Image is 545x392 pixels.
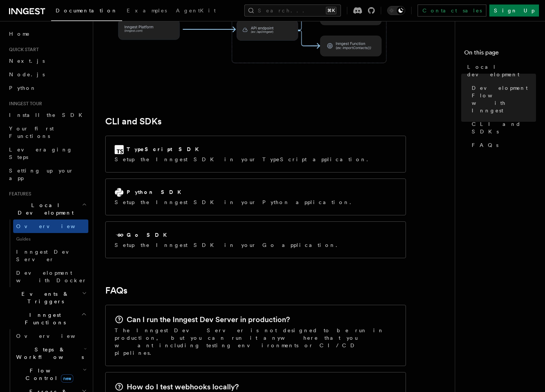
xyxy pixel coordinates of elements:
[105,179,406,215] a: Python SDKSetup the Inngest SDK in your Python application.
[469,138,536,152] a: FAQs
[6,201,82,216] span: Local Development
[9,71,45,77] span: Node.js
[472,120,536,135] span: CLI and SDKs
[13,346,84,361] span: Steps & Workflows
[9,147,73,160] span: Leveraging Steps
[6,122,88,143] a: Your first Functions
[105,136,406,173] a: TypeScript SDKSetup the Inngest SDK in your TypeScript application.
[6,287,88,308] button: Events & Triggers
[6,191,31,197] span: Features
[387,6,405,15] button: Toggle dark mode
[469,117,536,138] a: CLI and SDKs
[13,343,88,364] button: Steps & Workflows
[6,27,88,41] a: Home
[127,8,167,14] span: Examples
[6,311,81,326] span: Inngest Functions
[105,221,406,258] a: Go SDKSetup the Inngest SDK in your Go application.
[469,81,536,117] a: Development Flow with Inngest
[6,308,88,329] button: Inngest Functions
[6,290,82,305] span: Events & Triggers
[9,168,74,181] span: Setting up your app
[127,381,239,392] h2: How do I test webhooks locally?
[105,116,162,127] a: CLI and SDKs
[6,81,88,95] a: Python
[13,364,88,385] button: Flow Controlnew
[115,327,397,357] p: The Inngest Dev Server is not designed to be run in production, but you can run it anywhere that ...
[56,8,118,14] span: Documentation
[127,314,290,325] h2: Can I run the Inngest Dev Server in production?
[127,188,186,196] h2: Python SDK
[13,233,88,245] span: Guides
[115,241,342,249] p: Setup the Inngest SDK in your Go application.
[9,58,45,64] span: Next.js
[9,112,87,118] span: Install the SDK
[105,285,127,296] a: FAQs
[6,143,88,164] a: Leveraging Steps
[418,5,486,17] a: Contact sales
[13,266,88,287] a: Development with Docker
[467,63,536,78] span: Local development
[472,84,536,114] span: Development Flow with Inngest
[6,198,88,219] button: Local Development
[127,145,203,153] h2: TypeScript SDK
[13,329,88,343] a: Overview
[6,101,42,107] span: Inngest tour
[122,2,171,20] a: Examples
[13,367,83,382] span: Flow Control
[16,270,87,283] span: Development with Docker
[6,68,88,81] a: Node.js
[6,54,88,68] a: Next.js
[244,5,341,17] button: Search...⌘K
[13,245,88,266] a: Inngest Dev Server
[13,219,88,233] a: Overview
[472,141,498,149] span: FAQs
[464,48,536,60] h4: On this page
[326,7,336,14] kbd: ⌘K
[16,223,94,229] span: Overview
[127,231,171,239] h2: Go SDK
[464,60,536,81] a: Local development
[489,5,539,17] a: Sign Up
[9,126,54,139] span: Your first Functions
[16,333,94,339] span: Overview
[6,164,88,185] a: Setting up your app
[6,47,39,53] span: Quick start
[61,374,73,383] span: new
[6,108,88,122] a: Install the SDK
[171,2,220,20] a: AgentKit
[9,30,30,38] span: Home
[176,8,216,14] span: AgentKit
[9,85,36,91] span: Python
[115,156,372,163] p: Setup the Inngest SDK in your TypeScript application.
[51,2,122,21] a: Documentation
[16,249,80,262] span: Inngest Dev Server
[6,219,88,287] div: Local Development
[115,198,356,206] p: Setup the Inngest SDK in your Python application.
